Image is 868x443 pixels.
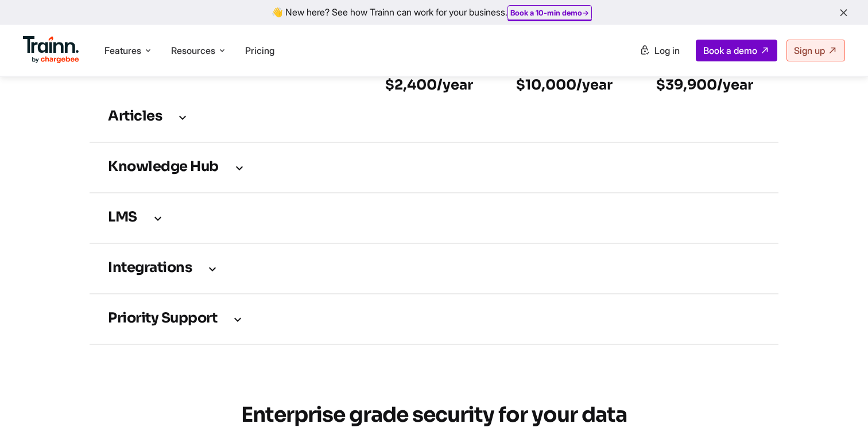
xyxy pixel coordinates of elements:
[510,8,589,17] a: Book a 10-min demo→
[811,388,868,443] iframe: Chat Widget
[23,36,79,64] img: Trainn Logo
[385,76,479,94] h6: $2,400/year
[7,7,861,18] div: 👋 New here? See how Trainn can work for your business.
[516,76,619,94] h6: $10,000/year
[245,45,274,56] a: Pricing
[786,40,845,61] a: Sign up
[696,40,777,61] a: Book a demo
[171,44,215,57] span: Resources
[108,262,760,275] h3: Integrations
[633,40,687,61] a: Log in
[654,45,680,56] span: Log in
[794,45,825,56] span: Sign up
[227,397,641,434] h2: Enterprise grade security for your data
[108,313,760,325] h3: Priority support
[108,161,760,174] h3: Knowledge Hub
[108,212,760,224] h3: LMS
[104,44,141,57] span: Features
[703,45,757,56] span: Book a demo
[510,8,582,17] b: Book a 10-min demo
[108,111,760,123] h3: Articles
[656,76,760,94] h6: $39,900/year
